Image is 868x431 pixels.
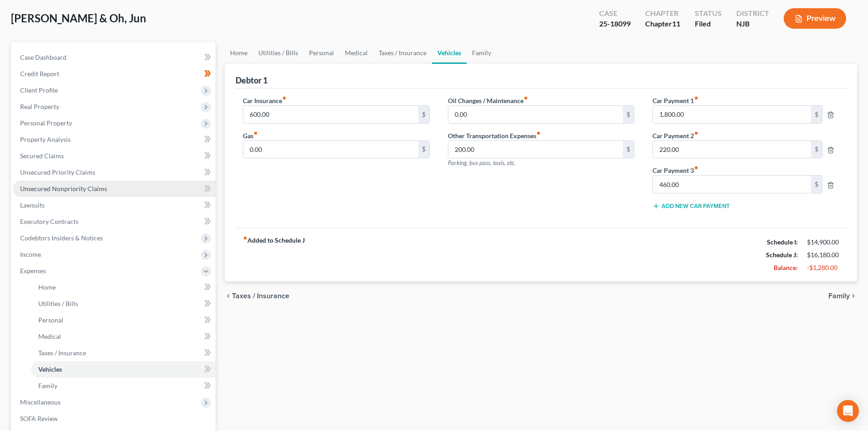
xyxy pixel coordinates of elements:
[20,398,61,406] span: Miscellaneous
[20,103,59,110] span: Real Property
[828,292,857,300] button: Family chevron_right
[225,42,253,64] a: Home
[38,316,63,324] span: Personal
[31,361,216,378] a: Vehicles
[807,250,839,260] div: $16,180.00
[448,131,541,140] label: Other Transportation Expenses
[695,8,722,19] div: Status
[253,131,258,135] i: fiber_manual_record
[13,66,216,82] a: Credit Report
[448,106,623,123] input: --
[13,410,216,427] a: SOFA Review
[418,106,429,123] div: $
[225,292,232,300] i: chevron_left
[811,176,822,193] div: $
[243,131,258,140] label: Gas
[31,279,216,296] a: Home
[623,106,634,123] div: $
[31,328,216,345] a: Medical
[784,8,846,29] button: Preview
[243,106,418,123] input: --
[243,96,287,105] label: Car Insurance
[20,152,64,160] span: Secured Claims
[648,96,843,105] label: Car Payment 1
[13,181,216,197] a: Unsecured Nonpriority Claims
[467,42,497,64] a: Family
[11,11,146,25] span: [PERSON_NAME] & Oh, Jun
[811,106,822,123] div: $
[38,382,57,389] span: Family
[653,141,811,158] input: --
[736,8,769,19] div: District
[20,250,41,258] span: Income
[807,263,839,272] div: -$1,280.00
[31,378,216,394] a: Family
[20,135,71,143] span: Property Analysis
[13,148,216,164] a: Secured Claims
[652,203,730,210] button: Add New Car Payment
[20,234,103,242] span: Codebtors Insiders & Notices
[20,53,67,61] span: Case Dashboard
[811,141,822,158] div: $
[448,141,623,158] input: --
[339,42,373,64] a: Medical
[694,131,699,135] i: fiber_manual_record
[13,213,216,230] a: Executory Contracts
[282,96,287,100] i: fiber_manual_record
[524,96,528,100] i: fiber_manual_record
[767,238,798,246] strong: Schedule I:
[243,236,305,274] strong: Added to Schedule J
[20,201,45,209] span: Lawsuits
[13,197,216,213] a: Lawsuits
[672,19,680,28] span: 11
[232,292,289,300] span: Taxes / Insurance
[448,159,516,166] span: Parking, bus pass, taxis, etc.
[648,131,843,140] label: Car Payment 2
[645,8,680,19] div: Chapter
[648,166,843,175] label: Car Payment 3
[20,218,78,225] span: Executory Contracts
[766,251,798,259] strong: Schedule J:
[13,164,216,181] a: Unsecured Priority Claims
[828,292,850,300] span: Family
[536,131,541,135] i: fiber_manual_record
[38,332,61,340] span: Medical
[31,312,216,328] a: Personal
[13,49,216,66] a: Case Dashboard
[807,238,839,247] div: $14,900.00
[774,264,798,271] strong: Balance:
[20,168,95,176] span: Unsecured Priority Claims
[850,292,857,300] i: chevron_right
[253,42,303,64] a: Utilities / Bills
[225,292,289,300] button: chevron_left Taxes / Insurance
[20,86,58,94] span: Client Profile
[736,19,769,29] div: NJB
[243,236,247,240] i: fiber_manual_record
[694,166,699,170] i: fiber_manual_record
[418,141,429,158] div: $
[38,365,62,373] span: Vehicles
[236,75,267,86] div: Debtor 1
[645,19,680,29] div: Chapter
[303,42,339,64] a: Personal
[20,267,46,275] span: Expenses
[20,70,59,78] span: Credit Report
[599,19,631,29] div: 25-18099
[695,19,722,29] div: Filed
[31,296,216,312] a: Utilities / Bills
[653,106,811,123] input: --
[13,131,216,148] a: Property Analysis
[373,42,432,64] a: Taxes / Insurance
[38,300,78,307] span: Utilities / Bills
[38,349,86,357] span: Taxes / Insurance
[448,96,528,105] label: Oil Changes / Maintenance
[653,176,811,193] input: --
[20,415,58,422] span: SOFA Review
[20,119,72,127] span: Personal Property
[38,283,56,291] span: Home
[20,185,107,192] span: Unsecured Nonpriority Claims
[623,141,634,158] div: $
[243,141,418,158] input: --
[694,96,699,100] i: fiber_manual_record
[599,8,631,19] div: Case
